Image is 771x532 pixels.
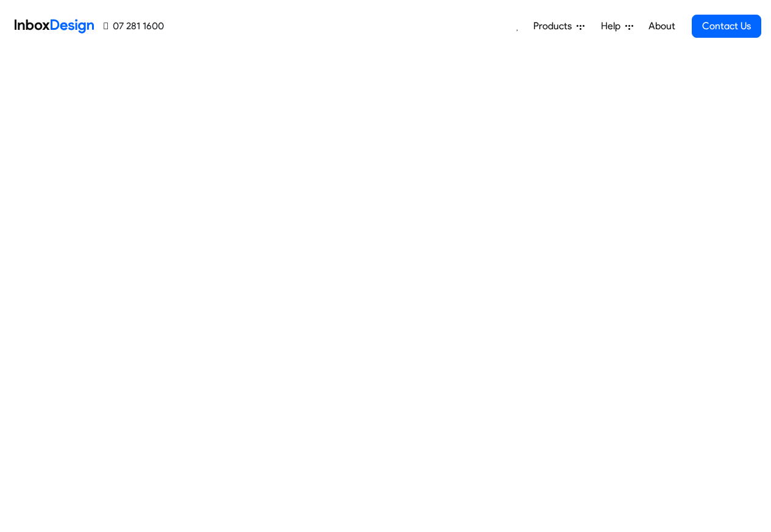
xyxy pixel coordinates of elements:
a: Help [596,14,638,38]
a: 07 281 1600 [104,19,164,34]
span: Products [533,19,577,34]
span: Help [601,19,625,34]
a: Contact Us [692,15,761,38]
a: About [645,14,678,38]
a: Products [528,14,589,38]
